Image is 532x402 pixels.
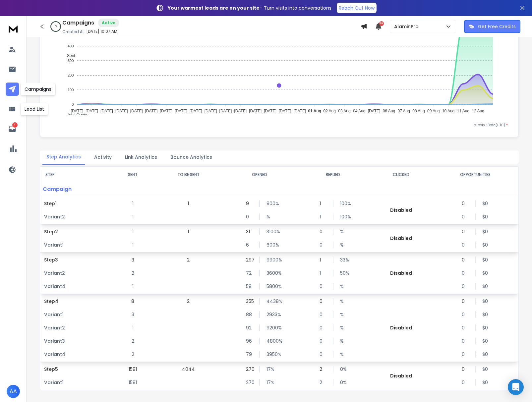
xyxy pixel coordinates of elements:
[320,213,326,220] p: 1
[482,338,489,344] p: $ 0
[68,73,74,77] tspan: 200
[234,109,247,113] tspan: [DATE]
[324,109,336,113] tspan: 02 Aug
[101,109,113,113] tspan: [DATE]
[462,379,468,386] p: 0
[320,200,326,207] p: 1
[132,257,134,263] p: 3
[44,283,108,290] p: Variant 4
[462,366,468,373] p: 0
[246,242,253,248] p: 6
[6,122,19,136] a: 4
[457,109,469,113] tspan: 11 Aug
[320,228,326,235] p: 0
[266,324,273,331] p: 9200 %
[266,311,273,318] p: 2933 %
[337,3,377,13] a: Reach Out Now
[482,379,489,386] p: $ 0
[86,109,98,113] tspan: [DATE]
[62,53,75,58] span: Sent
[7,23,20,35] img: logo
[340,228,347,235] p: %
[115,109,128,113] tspan: [DATE]
[462,338,468,344] p: 0
[44,366,108,373] p: Step 5
[132,200,134,207] p: 1
[44,257,108,263] p: Step 3
[187,257,190,263] p: 2
[132,270,134,276] p: 2
[442,109,454,113] tspan: 10 Aug
[20,83,56,95] div: Campaigns
[44,242,108,248] p: Variant 1
[44,270,108,276] p: Variant 2
[266,298,273,305] p: 4438 %
[296,167,370,183] th: REPLIED
[44,338,108,344] p: Variant 3
[54,25,57,29] p: 1 %
[68,44,74,48] tspan: 400
[249,109,262,113] tspan: [DATE]
[187,298,190,305] p: 2
[320,379,326,386] p: 2
[368,109,381,113] tspan: [DATE]
[482,283,489,290] p: $ 0
[72,102,74,106] tspan: 0
[462,270,468,276] p: 0
[320,351,326,358] p: 0
[40,167,112,183] th: STEP
[168,5,260,11] strong: Your warmest leads are on your site
[246,338,253,344] p: 96
[482,257,489,263] p: $ 0
[132,324,134,331] p: 1
[482,298,489,305] p: $ 0
[266,338,273,344] p: 4800 %
[482,213,489,220] p: $ 0
[482,242,489,248] p: $ 0
[340,338,347,344] p: %
[340,283,347,290] p: %
[390,270,412,276] p: Disabled
[478,23,516,30] p: Get Free Credits
[246,228,253,235] p: 31
[340,298,347,305] p: %
[340,213,347,220] p: 100 %
[482,324,489,331] p: $ 0
[320,283,326,290] p: 0
[246,351,253,358] p: 79
[482,351,489,358] p: $ 0
[168,5,331,11] p: – Turn visits into conversations
[132,228,134,235] p: 1
[51,123,508,128] p: x-axis : Date(UTC)
[294,109,306,113] tspan: [DATE]
[44,311,108,318] p: Variant 1
[340,379,347,386] p: 0 %
[462,242,468,248] p: 0
[320,298,326,305] p: 0
[482,311,489,318] p: $ 0
[370,167,432,183] th: CLICKED
[62,19,94,27] h1: Campaigns
[339,5,375,11] p: Reach Out Now
[219,109,232,113] tspan: [DATE]
[129,366,137,373] p: 1591
[7,385,20,398] button: AA
[320,338,326,344] p: 0
[472,109,484,113] tspan: 12 Aug
[44,298,108,305] p: Step 4
[90,150,116,164] button: Activity
[462,351,468,358] p: 0
[340,324,347,331] p: %
[482,200,489,207] p: $ 0
[353,109,366,113] tspan: 04 Aug
[320,366,326,373] p: 2
[462,324,468,331] p: 0
[266,270,273,276] p: 3600 %
[132,213,134,220] p: 1
[394,23,421,30] p: AlaminPro
[340,366,347,373] p: 0 %
[44,351,108,358] p: Variant 4
[462,257,468,263] p: 0
[279,109,291,113] tspan: [DATE]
